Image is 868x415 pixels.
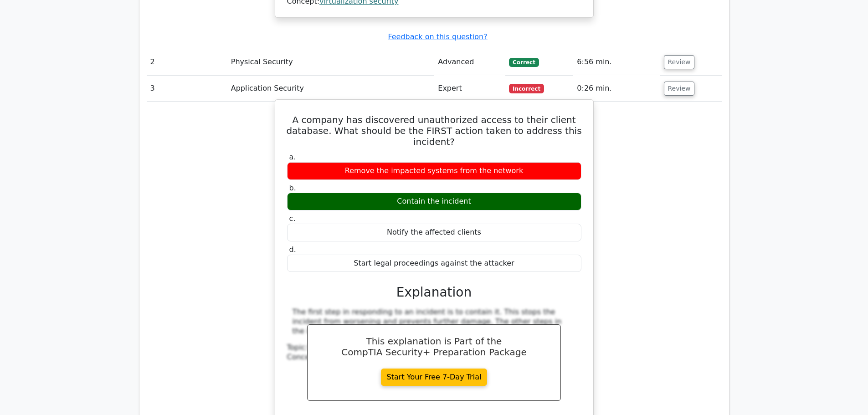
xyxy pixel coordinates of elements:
[287,255,581,272] div: Start legal proceedings against the attacker
[227,49,435,75] td: Physical Security
[509,58,539,67] span: Correct
[287,193,581,210] div: Contain the incident
[287,353,581,362] div: Concept:
[573,76,660,102] td: 0:26 min.
[289,184,296,192] span: b.
[573,49,660,75] td: 6:56 min.
[293,285,576,300] h3: Explanation
[509,84,544,93] span: Incorrect
[227,76,435,102] td: Application Security
[147,76,227,102] td: 3
[289,245,296,254] span: d.
[388,32,487,41] a: Feedback on this question?
[381,369,488,386] a: Start Your Free 7-Day Trial
[664,55,695,69] button: Review
[286,114,582,147] h5: A company has discovered unauthorized access to their client database. What should be the FIRST a...
[434,76,505,102] td: Expert
[289,214,296,223] span: c.
[664,82,695,96] button: Review
[434,49,505,75] td: Advanced
[289,153,296,161] span: a.
[287,224,581,241] div: Notify the affected clients
[147,49,227,75] td: 2
[293,307,576,336] div: The first step in responding to an incident is to contain it. This stops the incident from worsen...
[287,343,581,353] div: Topic:
[287,162,581,180] div: Remove the impacted systems from the network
